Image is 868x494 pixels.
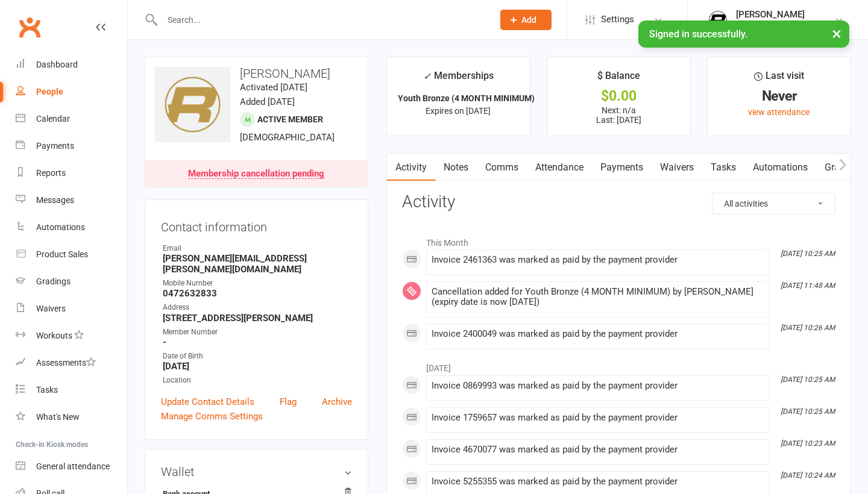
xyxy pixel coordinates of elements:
a: Reports [16,160,127,187]
div: $ Balance [597,68,640,90]
img: thumb_image1737513299.png [706,8,730,32]
i: [DATE] 10:23 AM [781,439,835,448]
time: Added [DATE] [240,96,295,107]
span: Expires on [DATE] [426,106,491,116]
a: Automations [16,214,127,241]
div: Invoice 2400049 was marked as paid by the payment provider [432,329,764,339]
a: Waivers [16,295,127,322]
div: Payments [36,141,74,151]
i: ✓ [423,70,431,82]
div: Assessments [36,358,96,367]
a: Waivers [652,154,702,181]
div: $0.00 [558,90,679,102]
div: Messages [36,195,74,205]
strong: [DATE] [163,361,352,372]
h3: Activity [402,193,835,211]
div: Product Sales [36,249,88,259]
a: Archive [322,395,352,409]
div: People [36,87,63,96]
input: Search... [159,11,485,28]
button: × [826,20,848,46]
h3: Wallet [161,465,352,478]
span: Signed in successfully. [649,28,747,40]
strong: [STREET_ADDRESS][PERSON_NAME] [163,313,352,324]
span: Active member [257,114,323,124]
i: [DATE] 10:25 AM [781,249,835,258]
div: Mobile Number [163,278,352,289]
button: Add [500,10,552,30]
i: [DATE] 10:26 AM [781,324,835,332]
div: What's New [36,412,80,422]
a: Workouts [16,322,127,349]
div: Last visit [754,68,804,90]
div: Invoice 4670077 was marked as paid by the payment provider [432,445,764,455]
span: [DEMOGRAPHIC_DATA] [240,132,335,143]
a: What's New [16,404,127,431]
div: [PERSON_NAME] [736,9,812,20]
a: Dashboard [16,51,127,78]
div: Location [163,375,352,386]
a: Activity [387,154,435,181]
div: Cancellation added for Youth Bronze (4 MONTH MINIMUM) by [PERSON_NAME] (expiry date is now [DATE]) [432,287,764,307]
i: [DATE] 10:25 AM [781,407,835,416]
div: Address [163,302,352,313]
a: Calendar [16,105,127,133]
a: Payments [592,154,652,181]
a: Flag [280,395,297,409]
a: General attendance kiosk mode [16,453,127,480]
h3: [PERSON_NAME] [155,67,358,80]
a: Assessments [16,349,127,377]
div: Membership cancellation pending [188,169,324,179]
i: [DATE] 10:24 AM [781,471,835,480]
div: Gradings [36,277,71,286]
div: Date of Birth [163,351,352,362]
a: Tasks [702,154,744,181]
li: This Month [402,230,835,249]
div: Dashboard [36,60,78,69]
div: General attendance [36,461,110,471]
div: Automations [36,222,85,232]
div: Workouts [36,331,72,340]
a: Notes [435,154,477,181]
strong: - [163,337,352,348]
div: Invoice 0869993 was marked as paid by the payment provider [432,381,764,391]
div: Email [163,243,352,254]
div: Reports [36,168,66,178]
a: Messages [16,187,127,214]
div: Member Number [163,327,352,338]
a: Comms [477,154,527,181]
li: [DATE] [402,355,835,375]
a: People [16,78,127,105]
div: Invoice 5255355 was marked as paid by the payment provider [432,477,764,487]
strong: [PERSON_NAME][EMAIL_ADDRESS][PERSON_NAME][DOMAIN_NAME] [163,253,352,275]
div: Invoice 1759657 was marked as paid by the payment provider [432,413,764,423]
div: Waivers [36,304,66,313]
span: Add [521,15,536,25]
a: Tasks [16,377,127,404]
a: Gradings [16,268,127,295]
strong: 0472632833 [163,288,352,299]
a: Clubworx [14,12,45,42]
a: Update Contact Details [161,395,254,409]
span: Settings [601,6,634,33]
div: Invoice 2461363 was marked as paid by the payment provider [432,255,764,265]
div: Never [719,90,840,102]
time: Activated [DATE] [240,82,307,93]
div: RISE Training Centre [736,20,812,31]
div: Tasks [36,385,58,395]
div: Calendar [36,114,70,123]
a: Product Sales [16,241,127,268]
img: image1741582617.png [155,67,230,142]
h3: Contact information [161,216,352,234]
div: Memberships [423,68,494,90]
a: Manage Comms Settings [161,409,263,424]
a: Attendance [527,154,592,181]
a: Automations [744,154,816,181]
p: Next: n/a Last: [DATE] [558,105,679,125]
i: [DATE] 11:48 AM [781,281,835,290]
a: Payments [16,133,127,160]
strong: Youth Bronze (4 MONTH MINIMUM) [398,93,535,103]
a: view attendance [748,107,810,117]
i: [DATE] 10:25 AM [781,375,835,384]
